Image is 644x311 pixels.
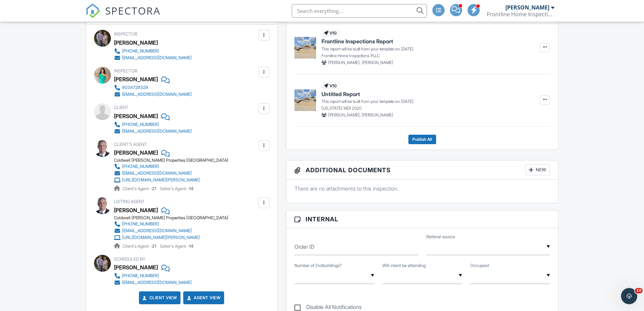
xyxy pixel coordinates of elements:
h3: Additional Documents [286,160,558,180]
div: [PHONE_NUMBER] [122,164,159,169]
span: Listing Agent [114,199,145,204]
div: [PERSON_NAME] [114,262,158,272]
a: [EMAIL_ADDRESS][DOMAIN_NAME] [114,54,192,61]
span: Scheduled By [114,257,145,262]
span: 10 [635,288,643,293]
strong: 21 [152,186,156,191]
span: Inspector [114,68,137,73]
div: [EMAIL_ADDRESS][DOMAIN_NAME] [122,92,192,97]
div: [PHONE_NUMBER] [122,273,159,279]
div: Coldwell [PERSON_NAME] Properties [GEOGRAPHIC_DATA] [114,158,228,163]
label: Order ID [294,243,314,250]
a: [EMAIL_ADDRESS][DOMAIN_NAME] [114,279,192,286]
p: There are no attachments to this inspection. [294,185,550,192]
a: Client View [141,294,177,301]
div: [PERSON_NAME] [114,38,158,48]
a: Agent View [186,294,220,301]
span: SPECTORA [105,3,161,18]
label: Occupied [470,263,489,269]
h3: Internal [286,210,558,228]
span: Seller's Agent - [160,244,193,249]
a: [EMAIL_ADDRESS][DOMAIN_NAME] [114,170,223,177]
div: Coldwell [PERSON_NAME] Properties [GEOGRAPHIC_DATA] [114,215,228,221]
a: [PERSON_NAME] [114,148,158,158]
div: [PHONE_NUMBER] [122,48,159,54]
span: Client's Agent - [122,244,157,249]
div: [EMAIL_ADDRESS][DOMAIN_NAME] [122,280,192,285]
strong: 21 [152,244,156,249]
span: Client's Agent - [122,186,157,191]
img: The Best Home Inspection Software - Spectora [86,3,100,18]
div: New [525,164,550,175]
a: [URL][DOMAIN_NAME][PERSON_NAME] [114,177,223,183]
div: [EMAIL_ADDRESS][DOMAIN_NAME] [122,171,192,176]
a: [PERSON_NAME] [114,205,158,215]
a: [EMAIL_ADDRESS][DOMAIN_NAME] [114,128,192,135]
div: [PERSON_NAME] [114,111,158,121]
div: [PERSON_NAME] [114,74,158,84]
strong: 14 [189,186,193,191]
a: [EMAIL_ADDRESS][DOMAIN_NAME] [114,91,192,98]
div: [EMAIL_ADDRESS][DOMAIN_NAME] [122,228,192,234]
label: Will client be attending [382,263,426,269]
input: Search everything... [292,4,427,18]
div: [EMAIL_ADDRESS][DOMAIN_NAME] [122,129,192,134]
span: Inspector [114,31,137,37]
span: Client's Agent [114,142,147,147]
div: [URL][DOMAIN_NAME][PERSON_NAME] [122,235,200,240]
a: [PHONE_NUMBER] [114,163,223,170]
div: [URL][DOMAIN_NAME][PERSON_NAME] [122,177,200,183]
strong: 14 [189,244,193,249]
iframe: Intercom live chat [621,288,637,304]
div: [PERSON_NAME] [505,4,549,11]
span: Seller's Agent - [160,186,193,191]
label: Referral source [426,234,455,240]
a: [PHONE_NUMBER] [114,121,192,128]
a: 9034729329 [114,84,192,91]
div: 9034729329 [122,85,148,90]
a: [PHONE_NUMBER] [114,221,223,227]
a: [PHONE_NUMBER] [114,272,192,279]
a: [EMAIL_ADDRESS][DOMAIN_NAME] [114,227,223,234]
div: [PHONE_NUMBER] [122,221,159,227]
label: Number of Outbuildings? [294,263,342,269]
span: Client [114,105,128,110]
div: [PHONE_NUMBER] [122,122,159,127]
div: [EMAIL_ADDRESS][DOMAIN_NAME] [122,55,192,61]
a: [PHONE_NUMBER] [114,48,192,54]
div: Frontline Home Inspections [487,11,554,18]
a: SPECTORA [86,9,161,23]
a: [URL][DOMAIN_NAME][PERSON_NAME] [114,234,223,241]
